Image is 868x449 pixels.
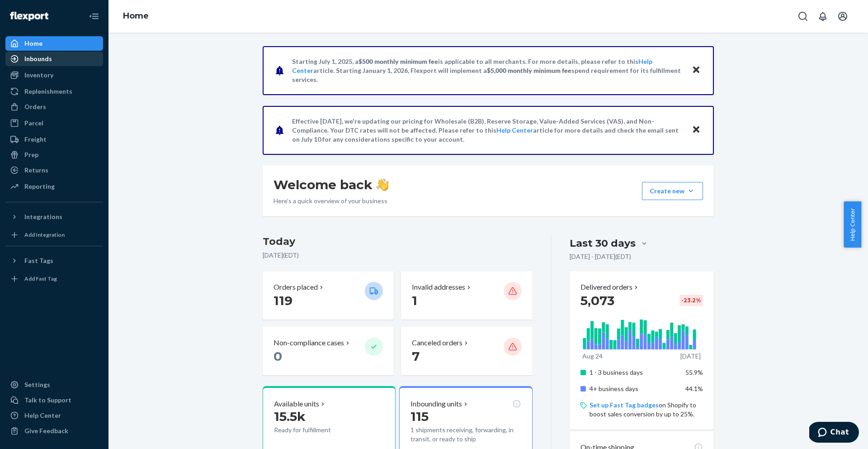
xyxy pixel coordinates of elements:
p: 1 shipments receiving, forwarding, in transit, or ready to ship [410,425,521,444]
div: Add Fast Tag [24,275,57,282]
a: Freight [5,132,103,147]
p: [DATE] [680,352,701,361]
span: 115 [410,409,429,424]
button: Delivered orders [580,282,640,292]
div: -23.2 % [679,295,703,306]
p: [DATE] ( EDT ) [263,251,533,260]
a: Orders [5,100,103,114]
a: Set up Fast Tag badges [590,401,659,409]
a: Home [5,36,103,51]
div: Integrations [24,212,62,221]
div: Home [24,39,42,48]
button: Orders placed 119 [263,271,394,320]
a: Inbounds [5,52,103,66]
p: Here’s a quick overview of your business [274,196,389,205]
p: Starting July 1, 2025, a is applicable to all merchants. For more details, please refer to this a... [292,57,683,84]
p: [DATE] - [DATE] ( EDT ) [570,252,631,261]
a: Home [123,11,149,21]
div: Last 30 days [570,236,636,250]
ol: breadcrumbs [116,3,156,29]
span: 7 [412,349,420,364]
p: Effective [DATE], we're updating our pricing for Wholesale (B2B), Reserve Storage, Value-Added Se... [292,117,683,144]
div: Prep [24,150,38,159]
iframe: Opens a widget where you can chat to one of our agents [809,422,859,444]
p: Orders placed [274,282,318,292]
h1: Welcome back [274,177,389,193]
button: Close Navigation [85,7,103,25]
a: Help Center [496,126,533,134]
a: Returns [5,163,103,177]
div: Inbounds [24,54,52,63]
a: Inventory [5,68,103,82]
button: Create new [642,182,703,200]
button: Non-compliance cases 0 [263,327,394,375]
span: 55.9% [685,368,703,376]
button: Help Center [844,201,861,248]
button: Talk to Support [5,393,103,407]
button: Invalid addresses 1 [401,271,532,320]
p: Canceled orders [412,338,462,348]
div: Inventory [24,71,53,80]
a: Replenishments [5,84,103,99]
span: $500 monthly minimum fee [359,57,438,65]
p: Inbounding units [410,399,462,409]
div: Orders [24,102,46,111]
a: Parcel [5,116,103,130]
button: Give Feedback [5,424,103,438]
button: Close [690,64,702,77]
h3: Today [263,234,533,249]
span: 1 [412,293,417,308]
span: $5,000 monthly minimum fee [487,67,571,74]
a: Prep [5,148,103,162]
div: Returns [24,166,48,175]
a: Reporting [5,179,103,194]
div: Give Feedback [24,426,68,435]
span: 5,073 [580,293,614,308]
div: Replenishments [24,87,72,96]
button: Close [690,124,702,137]
span: 15.5k [274,409,306,424]
a: Settings [5,377,103,392]
p: Available units [274,399,319,409]
button: Open notifications [814,7,832,25]
div: Fast Tags [24,256,53,265]
div: Add Integration [24,231,65,239]
img: Flexport logo [10,12,48,21]
p: Invalid addresses [412,282,465,292]
p: 4+ business days [590,384,679,393]
div: Talk to Support [24,396,71,405]
p: Aug 24 [582,352,603,361]
button: Open Search Box [794,7,812,25]
span: 44.1% [685,385,703,392]
p: 1 - 3 business days [590,368,679,377]
p: Non-compliance cases [274,338,344,348]
img: hand-wave emoji [376,178,389,191]
button: Canceled orders 7 [401,327,532,375]
div: Parcel [24,119,43,128]
a: Add Fast Tag [5,272,103,286]
span: 0 [274,349,282,364]
div: Reporting [24,182,55,191]
p: Ready for fulfillment [274,425,358,435]
div: Freight [24,135,47,144]
span: 119 [274,293,292,308]
button: Open account menu [834,7,852,25]
a: Help Center [5,408,103,423]
a: Add Integration [5,228,103,242]
div: Settings [24,380,50,389]
div: Help Center [24,411,61,420]
p: on Shopify to boost sales conversion by up to 25%. [590,401,703,419]
button: Fast Tags [5,253,103,268]
button: Integrations [5,210,103,224]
